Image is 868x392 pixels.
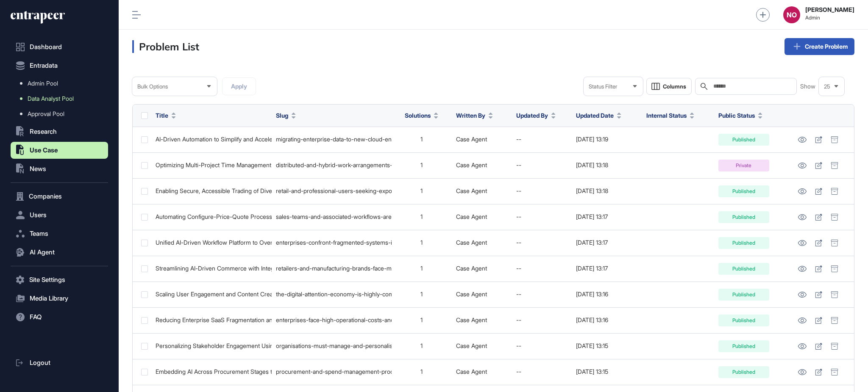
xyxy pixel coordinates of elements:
div: retail-and-professional-users-seeking-exposure-to-ai-focused-cryptocurrencies-face-multiple-obsta... [276,188,388,194]
a: Case Agent [456,368,487,375]
div: Published [718,315,769,326]
span: -- [516,290,521,298]
span: -- [516,239,521,246]
button: Internal Status [646,111,694,120]
a: Case Agent [456,265,487,272]
a: Create Problem [785,38,854,55]
button: News [11,160,108,177]
div: Published [718,211,769,223]
a: Case Agent [456,316,487,323]
div: retailers-and-manufacturing-brands-face-multiple-obstacles-when-preparing-for-agentic-ai-driven-c... [276,265,388,272]
span: 1 [420,239,423,246]
span: Admin Pool [28,80,58,87]
span: -- [516,161,521,168]
span: AI Agent [30,249,55,256]
span: Title [156,111,168,120]
span: -- [516,342,521,349]
div: Personalizing Stakeholder Engagement Using Contextual Business Data to Strengthen Relationships a... [156,342,267,349]
a: Dashboard [11,39,108,55]
a: Case Agent [456,213,487,220]
span: Columns [663,83,686,90]
a: Case Agent [456,187,487,194]
div: [DATE] 13:16 [576,291,637,298]
div: distributed-and-hybrid-work-arrangements-create-operational-challenges-for-organizations-that-man... [276,162,388,168]
button: FAQ [11,309,108,326]
a: Approval Pool [15,106,108,121]
span: Data Analyst Pool [28,95,74,102]
button: Updated Date [576,111,621,120]
span: Companies [29,193,62,200]
button: Teams [11,225,108,242]
div: organisations-must-manage-and-personalise-interactions-across-a-range-of-stakeholders-such-as-buy... [276,342,388,349]
div: Published [718,340,769,352]
span: Updated By [516,111,548,120]
span: Slug [276,111,288,120]
div: Published [718,263,769,275]
button: Site Settings [11,271,108,288]
span: 25 [824,83,830,90]
span: -- [516,213,521,220]
div: Optimizing Multi-Project Time Management and Workload Balance to Enhance Profitability and Retain... [156,162,267,168]
a: Data Analyst Pool [15,91,108,106]
div: Published [718,134,769,146]
div: Unified AI-Driven Workflow Platform to Overcome Enterprise Data Fragmentation and Governance Chal... [156,239,267,246]
div: procurement-and-spend-management-processes-involve-multiple-stages-sourcing-negotiation-supplier-... [276,368,388,375]
div: [DATE] 13:15 [576,368,637,375]
div: Enabling Secure, Accessible Trading of Diverse AI Cryptocurrencies with Advanced Risk Management ... [156,188,267,194]
button: Entradata [11,57,108,74]
button: Public Status [718,111,762,120]
div: enterprises-confront-fragmented-systems-inconsistent-or-messy-data-governance-tradeoffs-and-workf... [276,239,388,246]
div: Published [718,185,769,197]
button: Updated By [516,111,556,120]
span: Use Case [30,147,58,154]
span: 1 [420,161,423,168]
button: Research [11,123,108,140]
div: [DATE] 13:15 [576,342,637,349]
span: 1 [420,135,423,143]
a: Case Agent [456,239,487,246]
div: sales-teams-and-associated-workflows-are-impeded-by-time-consuming-manual-quoting-processes-that-... [276,213,388,220]
button: Use Case [11,142,108,159]
div: Scaling User Engagement and Content Creation in Competitive Short-Form Video Platforms with AI Au... [156,291,267,298]
div: Published [718,289,769,301]
span: Media Library [30,295,68,302]
span: Solutions [405,111,431,120]
span: Entradata [30,62,58,69]
div: Automating Configure-Price-Quote Processes to Accelerate Sales Cycles and Reduce Operational Costs [156,213,267,220]
div: enterprises-face-high-operational-costs-and-inefficiencies-from-manually-handling-inbound-sales-c... [276,317,388,323]
span: 1 [420,316,423,323]
span: Logout [30,359,50,366]
span: Admin [805,15,854,21]
div: AI-Driven Automation to Simplify and Accelerate Complex Cloud ERP Data Migrations [156,136,267,143]
span: Research [30,128,57,135]
span: Status Filter [589,83,617,90]
strong: [PERSON_NAME] [805,6,854,13]
div: [DATE] 13:17 [576,265,637,272]
a: Admin Pool [15,76,108,91]
a: Case Agent [456,290,487,298]
span: Written By [456,111,485,120]
button: Slug [276,111,296,120]
span: 1 [420,368,423,375]
div: [DATE] 13:18 [576,188,637,194]
span: -- [516,135,521,143]
span: Users [30,212,47,218]
span: 1 [420,290,423,298]
div: [DATE] 13:17 [576,239,637,246]
a: Case Agent [456,342,487,349]
span: -- [516,368,521,375]
span: Bulk Options [137,83,168,90]
div: Private [718,160,769,171]
button: Written By [456,111,493,120]
span: -- [516,265,521,272]
button: AI Agent [11,244,108,261]
button: Columns [646,78,692,95]
span: News [30,166,46,172]
div: Published [718,237,769,249]
span: Site Settings [29,276,65,283]
span: -- [516,316,521,323]
div: Streamlining AI-Driven Commerce with Integrated Multi-Model Orchestration and Metered Agent Access [156,265,267,272]
div: Published [718,366,769,378]
div: Reducing Enterprise SaaS Fragmentation and Costs by Automating Sales, Support, and Contract Workf... [156,317,267,323]
div: NO [783,6,800,23]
